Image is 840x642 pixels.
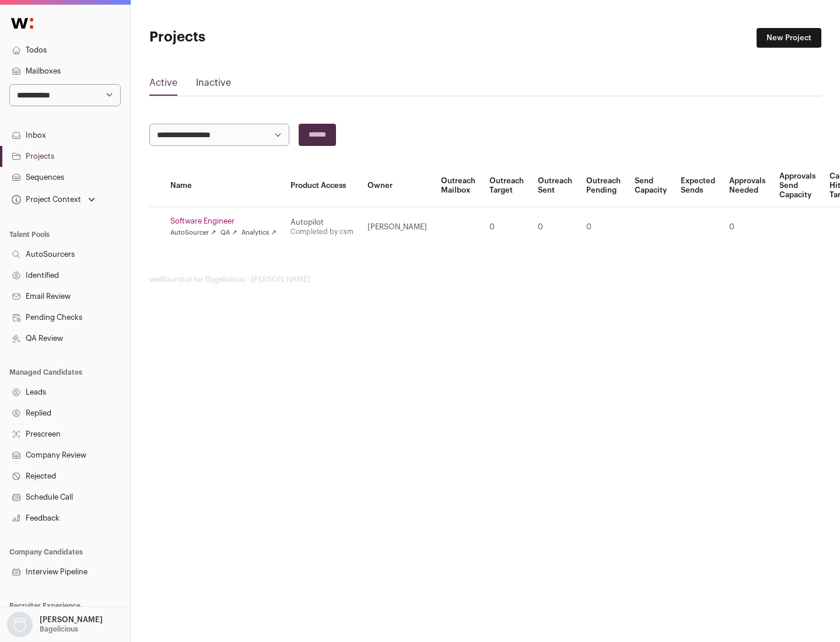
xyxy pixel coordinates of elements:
[579,165,628,207] th: Outreach Pending
[722,207,772,247] td: 0
[290,218,353,227] div: Autopilot
[9,191,97,208] button: Open dropdown
[170,217,276,226] a: Software Engineer
[434,165,482,207] th: Outreach Mailbox
[196,76,231,95] a: Inactive
[149,76,177,95] a: Active
[5,12,40,35] img: Wellfound
[674,165,722,207] th: Expected Sends
[290,228,353,235] a: Completed by csm
[7,612,33,637] img: nopic.png
[531,207,579,247] td: 0
[531,165,579,207] th: Outreach Sent
[149,28,373,47] h1: Projects
[163,165,283,207] th: Name
[242,228,276,238] a: Analytics ↗
[628,165,674,207] th: Send Capacity
[772,165,822,207] th: Approvals Send Capacity
[40,624,78,634] p: Bagelicious
[149,275,821,284] footer: wellfound:ai for Bagelicious - [PERSON_NAME]
[5,612,105,637] button: Open dropdown
[40,615,103,624] p: [PERSON_NAME]
[757,28,821,48] a: New Project
[170,228,216,238] a: AutoSourcer ↗
[283,165,360,207] th: Product Access
[9,195,81,204] div: Project Context
[220,228,237,238] a: QA ↗
[579,207,628,247] td: 0
[722,165,772,207] th: Approvals Needed
[360,207,434,247] td: [PERSON_NAME]
[360,165,434,207] th: Owner
[482,165,531,207] th: Outreach Target
[482,207,531,247] td: 0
